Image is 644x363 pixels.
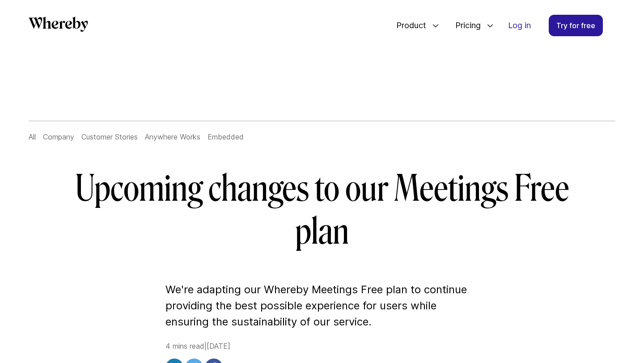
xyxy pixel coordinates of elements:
[81,132,138,141] a: Customer Stories
[446,11,483,40] span: Pricing
[29,17,88,32] svg: Whereby
[165,282,479,330] p: We're adapting our Whereby Meetings Free plan to continue providing the best possible experience ...
[29,132,36,141] a: All
[501,15,538,36] a: Log in
[387,11,428,40] span: Product
[145,132,200,141] a: Anywhere Works
[64,167,580,253] h1: Upcoming changes to our Meetings Free plan
[549,15,603,36] a: Try for free
[208,132,244,141] a: Embedded
[29,17,88,35] a: Whereby
[43,132,74,141] a: Company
